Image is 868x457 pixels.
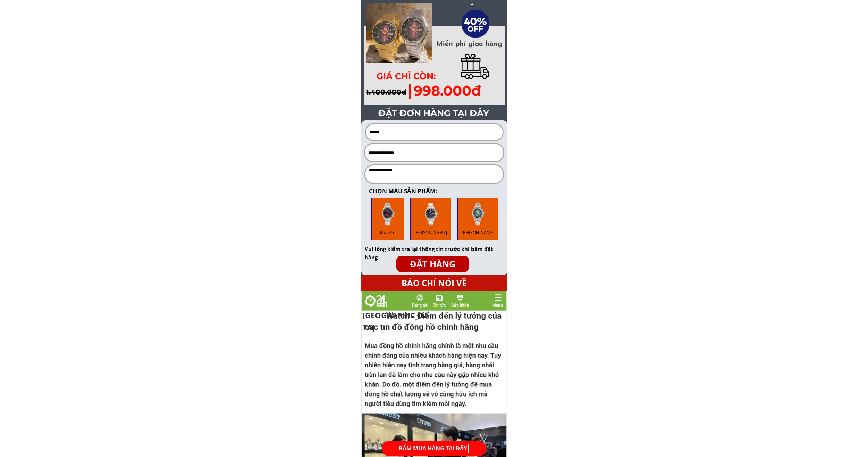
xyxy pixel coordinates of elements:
[434,39,505,50] h3: Miễn phí giao hàng
[414,226,447,236] div: [PERSON_NAME]
[368,108,499,118] h3: ĐẶT ĐƠN HÀNG TẠI ĐÂY
[396,256,469,272] p: ĐẶT HÀNG
[363,71,450,81] h3: Giá chỉ còn:
[361,276,507,303] h3: BÁO CHÍ NÓI VỀ [GEOGRAPHIC_DATA] WATCH
[369,186,438,196] h3: CHỌN MÀU SẢN PHẨM:
[365,245,506,261] h3: Vui lòng kiểm tra lại thông tin trước khi bấm đặt hàng
[363,309,432,334] h3: [GEOGRAPHIC_DATA]
[364,88,408,96] h3: 1.400.000đ
[375,226,400,236] div: Màu Đỏ
[414,82,508,99] h3: 998.000đ
[462,226,494,236] div: [PERSON_NAME]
